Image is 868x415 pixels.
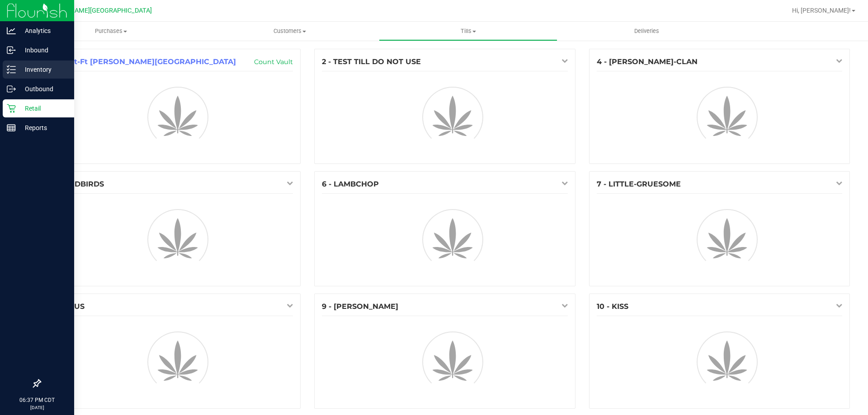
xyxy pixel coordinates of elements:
[7,123,16,132] inline-svg: Reports
[16,84,70,94] p: Outbound
[16,64,70,75] p: Inventory
[7,84,16,93] inline-svg: Outbound
[254,58,293,66] a: Count Vault
[4,404,70,411] p: [DATE]
[16,103,70,114] p: Retail
[597,57,698,66] span: 4 - [PERSON_NAME]-CLAN
[379,22,557,41] a: Tills
[792,7,851,14] span: Hi, [PERSON_NAME]!
[22,27,200,35] span: Purchases
[322,57,421,66] span: 2 - TEST TILL DO NOT USE
[622,27,671,35] span: Deliveries
[322,180,379,188] span: 6 - LAMBCHOP
[16,45,70,56] p: Inbound
[322,302,398,311] span: 9 - [PERSON_NAME]
[7,104,16,113] inline-svg: Retail
[4,396,70,404] p: 06:37 PM CDT
[597,302,628,311] span: 10 - KISS
[379,27,557,35] span: Tills
[200,22,379,41] a: Customers
[7,46,16,55] inline-svg: Inbound
[16,25,70,36] p: Analytics
[47,57,236,66] span: 1 - Vault-Ft [PERSON_NAME][GEOGRAPHIC_DATA]
[33,7,152,14] span: Ft [PERSON_NAME][GEOGRAPHIC_DATA]
[557,22,736,41] a: Deliveries
[47,180,104,188] span: 5 - YARDBIRDS
[16,122,70,133] p: Reports
[201,27,378,35] span: Customers
[597,180,681,188] span: 7 - LITTLE-GRUESOME
[7,26,16,35] inline-svg: Analytics
[7,65,16,74] inline-svg: Inventory
[22,22,200,41] a: Purchases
